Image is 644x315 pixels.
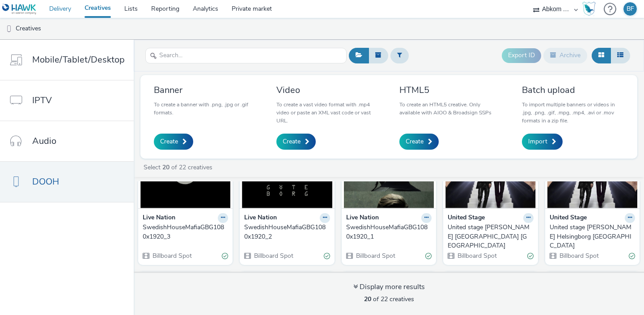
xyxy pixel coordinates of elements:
span: Import [528,137,547,146]
span: Billboard Spot [253,252,293,260]
span: Billboard Spot [355,252,395,260]
div: Valid [527,251,534,260]
a: Create [154,134,193,150]
p: To import multiple banners or videos in .jpg, .png, .gif, .mpg, .mp4, .avi or .mov formats in a z... [522,101,624,125]
strong: Live Nation [244,213,277,223]
span: Create [160,137,178,146]
button: Archive [543,48,587,63]
span: Billboard Spot [457,252,497,260]
h3: Banner [154,84,256,96]
p: To create an HTML5 creative. Only available with AIOO & Broadsign SSPs [399,101,501,117]
a: Import [522,134,563,150]
div: Valid [324,251,330,260]
span: Audio [32,134,56,147]
strong: Live Nation [143,213,175,223]
div: SwedishHouseMafiaGBG1080x1920_1 [346,223,428,241]
a: SwedishHouseMafiaGBG1080x1920_3 [143,223,228,241]
div: United stage [PERSON_NAME] [GEOGRAPHIC_DATA] [GEOGRAPHIC_DATA] [448,223,530,250]
div: United stage [PERSON_NAME] Helsingborg [GEOGRAPHIC_DATA] [550,223,631,250]
span: Mobile/Tablet/Desktop [32,53,125,66]
a: Create [399,134,439,150]
strong: 20 [364,295,371,303]
img: dooh [4,25,13,34]
div: Valid [425,251,432,260]
strong: Live Nation [346,213,379,223]
p: To create a vast video format with .mp4 video or paste an XML vast code or vast URL. [276,101,378,125]
a: United stage [PERSON_NAME] Helsingborg [GEOGRAPHIC_DATA] [550,223,635,250]
h3: HTML5 [399,84,501,96]
h3: Batch upload [522,84,624,96]
span: Create [406,137,424,146]
input: Search... [145,48,347,63]
button: Grid [592,48,611,63]
span: Billboard Spot [559,252,599,260]
button: Export ID [502,48,541,63]
span: of 22 creatives [364,295,414,303]
strong: United Stage [550,213,587,223]
div: Display more results [353,282,425,292]
strong: 20 [162,163,169,172]
button: Table [610,48,630,63]
img: undefined Logo [2,4,37,15]
div: SwedishHouseMafiaGBG1080x1920_3 [143,223,225,241]
a: Create [276,134,316,150]
div: SwedishHouseMafiaGBG1080x1920_2 [244,223,326,241]
a: Select of 22 creatives [143,163,216,172]
span: Create [283,137,301,146]
a: SwedishHouseMafiaGBG1080x1920_2 [244,223,330,241]
h3: Video [276,84,378,96]
a: Hawk Academy [582,2,599,16]
span: Billboard Spot [152,252,192,260]
div: BF [627,2,634,16]
strong: United Stage [448,213,485,223]
div: Valid [629,251,635,260]
span: IPTV [32,94,52,107]
div: Valid [222,251,228,260]
a: United stage [PERSON_NAME] [GEOGRAPHIC_DATA] [GEOGRAPHIC_DATA] [448,223,533,250]
a: SwedishHouseMafiaGBG1080x1920_1 [346,223,432,241]
p: To create a banner with .png, .jpg or .gif formats. [154,101,256,117]
span: DOOH [32,175,59,188]
img: Hawk Academy [582,2,596,16]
